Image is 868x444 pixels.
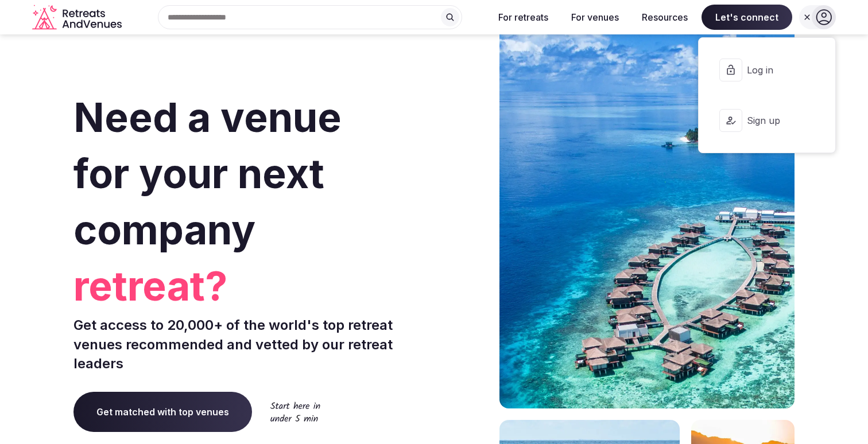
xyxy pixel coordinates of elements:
[32,5,124,30] svg: Retreats and Venues company logo
[73,392,252,432] a: Get matched with top venues
[747,64,802,76] span: Log in
[270,402,320,422] img: Start here in under 5 min
[73,316,429,373] p: Get access to 20,000+ of the world's top retreat venues recommended and vetted by our retreat lea...
[73,258,429,314] span: retreat?
[702,5,792,30] span: Let's connect
[633,5,697,30] button: Resources
[708,47,826,93] button: Log in
[32,5,124,30] a: Visit the homepage
[562,5,628,30] button: For venues
[73,93,342,254] span: Need a venue for your next company
[747,114,802,127] span: Sign up
[708,98,826,143] button: Sign up
[489,5,557,30] button: For retreats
